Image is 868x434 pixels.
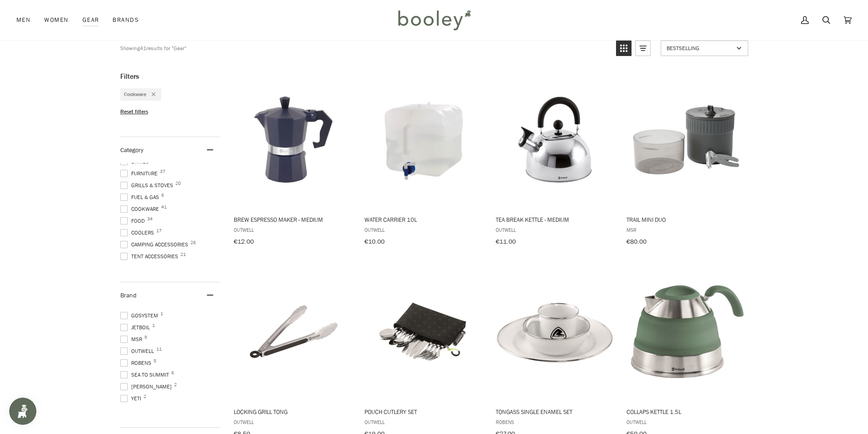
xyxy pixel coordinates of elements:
[363,80,484,200] img: Outwell Water Carrier 10L - Booley Galway
[154,359,156,363] span: 5
[627,226,745,234] span: MSR
[190,240,196,245] span: 26
[161,205,167,209] span: 41
[625,272,746,393] img: Outwell Collaps Kettle 1.5L Shadow Green - Booley Galway
[120,72,139,81] span: Filters
[120,394,144,403] span: YETI
[147,217,153,221] span: 34
[365,418,483,426] span: Outwell
[120,323,153,332] span: Jetboil
[161,193,164,198] span: 6
[120,169,160,178] span: Furniture
[44,15,68,25] span: Women
[661,41,748,56] a: Sort options
[496,418,614,426] span: Robens
[616,41,632,56] a: View grid mode
[144,394,146,399] span: 2
[120,146,144,154] span: Category
[232,272,353,393] img: Locking Grill Tong - Booley Galway
[365,226,483,234] span: Outwell
[120,108,221,116] li: Reset filters
[625,80,746,200] img: MSR Trail Mini Duo - Booley Galway
[180,252,186,257] span: 21
[635,41,651,56] a: View list mode
[494,72,615,249] a: Tea Break Kettle - Medium
[156,347,162,352] span: 11
[171,371,174,375] span: 6
[175,181,181,186] span: 20
[627,408,745,416] span: Collaps Kettle 1.5L
[120,359,154,367] span: Robens
[146,91,155,98] div: Remove filter: Cookware
[496,215,614,224] span: Tea Break Kettle - Medium
[156,229,162,233] span: 17
[174,383,177,387] span: 2
[140,44,146,52] b: 41
[120,252,181,260] span: Tent Accessories
[120,291,137,300] span: Brand
[82,15,99,25] span: Gear
[120,311,161,320] span: GoSystem
[160,311,163,316] span: 1
[494,272,615,393] img: Robens Tongass Single Enamel Set White - Booley Galway
[363,72,484,249] a: Water Carrier 10L
[120,347,157,355] span: Outwell
[234,408,352,416] span: Locking Grill Tong
[232,72,353,249] a: Brew Espresso Maker - Medium
[160,169,165,174] span: 37
[120,193,162,201] span: Fuel & Gas
[16,15,31,25] span: Men
[234,418,352,426] span: Outwell
[124,91,146,98] span: Cookware
[120,229,157,237] span: Coolers
[365,408,483,416] span: Pouch Cutlery Set
[234,215,352,224] span: Brew Espresso Maker - Medium
[363,272,484,393] img: Outwell Pouch Cutlery Set - Booley Galway
[496,408,614,416] span: Tongass Single Enamel Set
[625,72,746,249] a: Trail Mini Duo
[120,108,148,116] span: Reset filters
[234,237,254,246] span: €12.00
[627,418,745,426] span: Outwell
[120,41,186,56] div: Showing results for "Gear"
[365,237,385,246] span: €10.00
[120,181,176,189] span: Grills & Stoves
[627,237,647,246] span: €80.00
[496,237,516,246] span: €11.00
[9,398,36,425] iframe: Button to open loyalty program pop-up
[234,226,352,234] span: Outwell
[152,323,155,328] span: 1
[144,335,147,340] span: 9
[120,240,191,249] span: Camping Accessories
[120,383,175,391] span: [PERSON_NAME]
[120,371,172,379] span: Sea to Summit
[496,226,614,234] span: Outwell
[232,80,353,200] img: Outwell Brew Espresso Maker - Medium Blue - Booley Galway
[365,215,483,224] span: Water Carrier 10L
[120,205,162,213] span: Cookware
[120,217,148,225] span: Food
[494,80,615,200] img: Outwell Tea Break Kettle - Medium - Booley Galway
[627,215,745,224] span: Trail Mini Duo
[113,15,139,25] span: Brands
[394,7,474,33] img: Booley
[667,44,734,52] span: Bestselling
[120,335,145,343] span: MSR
